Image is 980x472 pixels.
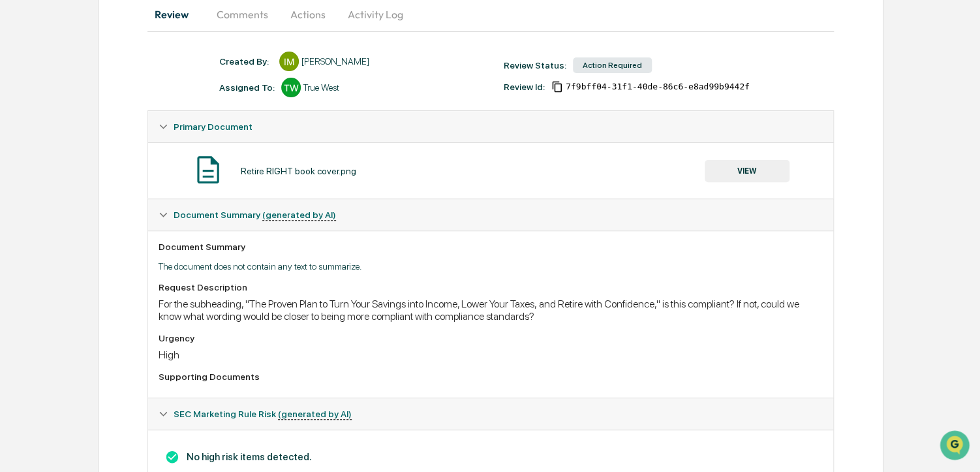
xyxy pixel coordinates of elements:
span: [PERSON_NAME] [40,177,106,187]
div: Document Summary (generated by AI) [148,199,833,230]
button: VIEW [705,160,789,182]
p: How can we help? [13,27,237,48]
div: Assigned To: [219,82,275,93]
div: 🖐️ [13,232,23,243]
img: Document Icon [192,153,224,186]
a: 🖐️Preclearance [8,226,89,249]
h3: No high risk items detected. [159,450,822,464]
div: Document Summary (generated by AI) [148,230,833,398]
div: 🗄️ [95,232,105,243]
div: Past conversations [13,144,87,155]
img: 1746055101610-c473b297-6a78-478c-a979-82029cc54cd1 [13,99,37,123]
div: Document Summary [159,242,822,252]
div: High [159,349,822,361]
div: We're offline, we'll be back soon [59,112,185,123]
div: Request Description [159,282,822,292]
iframe: Open customer support [938,429,973,464]
div: Action Required [573,57,652,73]
div: Supporting Documents [159,371,822,382]
div: IM [279,52,299,71]
span: Document Summary [174,210,336,220]
span: Pylon [130,288,158,298]
a: 🔎Data Lookup [8,251,87,274]
img: 8933085812038_c878075ebb4cc5468115_72.jpg [27,99,51,123]
div: SEC Marketing Rule Risk (generated by AI) [148,398,833,430]
img: Sigrid Alegria [13,165,34,185]
span: [DATE][DATE] [115,177,168,187]
div: Created By: ‎ ‎ [219,56,273,67]
div: True West [303,82,339,93]
div: Primary Document [148,142,833,198]
p: The document does not contain any text to summarize. [159,261,822,272]
u: (generated by AI) [278,409,352,420]
button: Start new chat [222,103,237,119]
span: • [108,177,113,187]
div: Start new chat [59,99,214,112]
div: 🔎 [13,257,23,268]
div: For the subheading, "The Proven Plan to Turn Your Savings into Income, Lower Your Taxes, and Reti... [159,298,822,323]
span: SEC Marketing Rule Risk [174,409,352,419]
div: Review Id: [504,82,545,92]
span: Preclearance [26,231,84,244]
a: 🗄️Attestations [89,226,167,249]
span: 7f9bff04-31f1-40de-86c6-e8ad99b9442f [566,82,750,92]
span: Primary Document [174,121,253,132]
span: Data Lookup [26,256,82,269]
u: (generated by AI) [262,210,336,221]
div: Primary Document [148,111,833,142]
button: See all [202,142,237,157]
div: Retire RIGHT book cover.png [241,166,356,176]
span: Attestations [108,231,162,244]
div: Review Status: [504,60,566,71]
div: TW [281,78,301,97]
div: Urgency [159,333,822,343]
a: Powered byPylon [92,287,158,298]
div: [PERSON_NAME] [301,56,369,67]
